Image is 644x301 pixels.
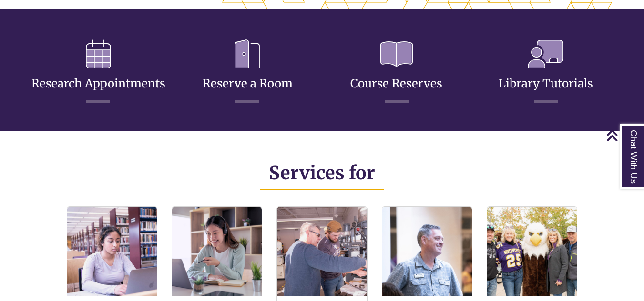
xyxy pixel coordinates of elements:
[269,162,375,184] span: Services for
[203,53,293,91] a: Reserve a Room
[172,207,262,296] img: Online Students Services
[31,53,165,91] a: Research Appointments
[606,129,642,142] a: Back to Top
[499,53,593,91] a: Library Tutorials
[350,53,442,91] a: Course Reserves
[277,207,367,296] img: Faculty Resources
[382,207,472,296] img: Staff Services
[487,207,577,296] img: Alumni and Visitors Services
[67,207,157,296] img: On Campus Students Services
